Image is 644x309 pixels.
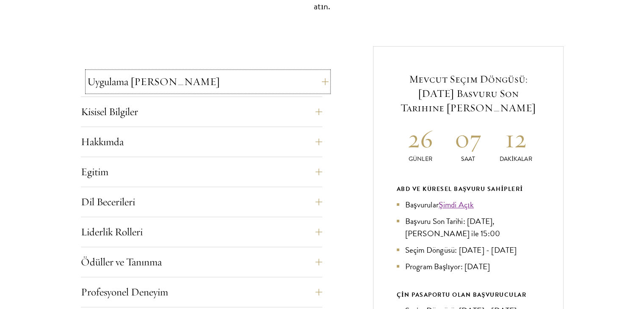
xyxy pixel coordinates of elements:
[455,123,481,154] font: 07
[81,132,322,152] button: Hakkımda
[81,255,162,268] font: Ödüller ve Tanınma
[81,105,138,118] font: Kişisel Bilgiler
[81,282,322,302] button: Profesyonel Deneyim
[81,252,322,272] button: Ödüller ve Tanınma
[401,72,536,114] font: Mevcut Seçim Döngüsü: [DATE] Başvuru Son Tarihine [PERSON_NAME]
[500,154,532,163] font: Dakikalar
[409,154,432,163] font: Günler
[81,225,143,238] font: Liderlik Rolleri
[405,199,439,211] font: Başvurular
[505,123,527,154] font: 12
[81,222,322,242] button: Liderlik Rolleri
[81,102,322,122] button: Kişisel Bilgiler
[461,154,475,163] font: Saat
[397,290,527,299] font: ÇİN PASAPORTU OLAN BAŞVURUCULAR
[408,123,433,154] font: 26
[405,244,517,256] font: Seçim Döngüsü: [DATE] - [DATE]
[405,215,500,240] font: Başvuru Son Tarihi: [DATE], [PERSON_NAME] ile 15:00
[81,285,168,298] font: Profesyonel Deneyim
[397,185,523,193] font: ABD ve Küresel Başvuru Sahipleri
[87,72,329,92] button: Uygulama [PERSON_NAME]
[405,260,490,273] font: Program Başlıyor: [DATE]
[81,165,108,178] font: Eğitim
[81,192,322,212] button: Dil Becerileri
[87,75,220,88] font: Uygulama [PERSON_NAME]
[81,162,322,182] button: Eğitim
[439,199,474,211] a: Şimdi Açık
[81,135,124,148] font: Hakkımda
[81,195,135,208] font: Dil Becerileri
